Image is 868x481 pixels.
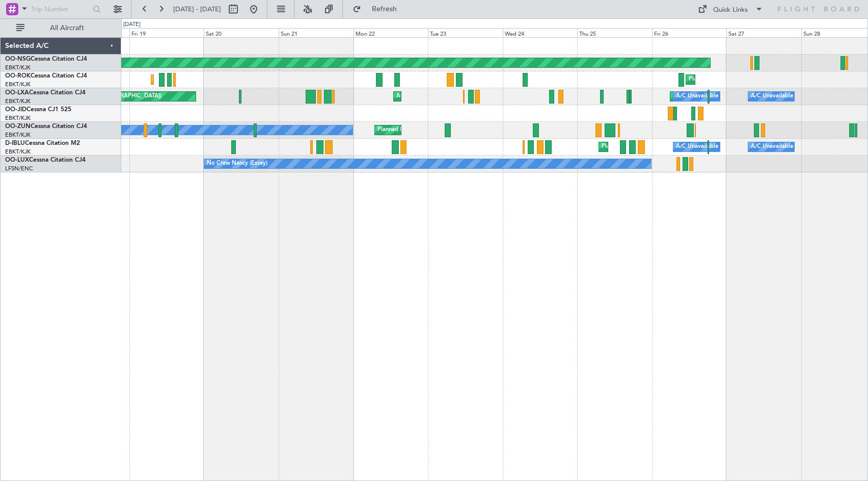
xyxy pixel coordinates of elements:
div: Sat 20 [204,28,279,37]
a: EBKT/KJK [5,97,31,105]
span: D-IBLU [5,140,25,146]
div: Thu 25 [577,28,652,37]
div: Sun 21 [279,28,354,37]
div: Mon 22 [354,28,428,37]
a: EBKT/KJK [5,114,31,122]
input: Trip Number [31,2,90,17]
span: OO-LUX [5,157,29,163]
a: OO-JIDCessna CJ1 525 [5,107,71,113]
span: All Aircraft [26,24,107,32]
span: Refresh [363,6,406,13]
a: LFSN/ENC [5,165,33,172]
span: OO-JID [5,107,26,113]
div: A/C Unavailable [751,89,793,104]
a: OO-NSGCessna Citation CJ4 [5,56,87,62]
a: OO-LXACessna Citation CJ4 [5,90,86,96]
div: Wed 24 [503,28,578,37]
div: No Crew Nancy (Essey) [207,156,267,171]
span: OO-ROK [5,73,31,79]
div: Sat 27 [726,28,801,37]
span: OO-NSG [5,56,31,62]
a: OO-ROKCessna Citation CJ4 [5,73,87,79]
button: Refresh [348,1,409,17]
a: OO-ZUNCessna Citation CJ4 [5,123,87,130]
div: Planned Maint Kortrijk-[GEOGRAPHIC_DATA] [689,72,807,87]
a: OO-LUXCessna Citation CJ4 [5,157,86,163]
span: OO-LXA [5,90,29,96]
a: EBKT/KJK [5,131,31,139]
button: Quick Links [693,1,768,17]
div: Planned Maint Kortrijk-[GEOGRAPHIC_DATA] [377,122,496,138]
div: Fri 19 [129,28,204,37]
div: A/C Unavailable [GEOGRAPHIC_DATA] ([GEOGRAPHIC_DATA] National) [676,89,865,104]
div: A/C Unavailable [GEOGRAPHIC_DATA] ([GEOGRAPHIC_DATA] National) [676,139,865,155]
div: Fri 26 [652,28,727,37]
a: EBKT/KJK [5,148,31,156]
div: Planned Maint Nice ([GEOGRAPHIC_DATA]) [602,139,715,155]
span: OO-ZUN [5,123,31,130]
span: [DATE] - [DATE] [173,5,221,14]
div: [DATE] [123,20,141,29]
div: Quick Links [713,5,748,15]
div: Tue 23 [428,28,503,37]
button: All Aircraft [11,20,111,36]
a: EBKT/KJK [5,81,31,88]
a: EBKT/KJK [5,64,31,71]
div: AOG Maint Kortrijk-[GEOGRAPHIC_DATA] [396,89,507,104]
a: D-IBLUCessna Citation M2 [5,140,80,146]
